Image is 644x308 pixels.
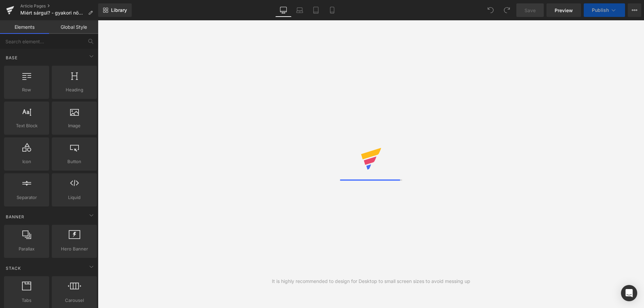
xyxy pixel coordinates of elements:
a: Tablet [308,3,324,17]
button: Undo [484,3,497,17]
span: Button [54,158,95,165]
span: Base [5,54,18,61]
a: Laptop [292,3,308,17]
span: Publish [592,7,609,13]
span: Carousel [54,297,95,304]
span: Heading [54,86,95,93]
a: New Library [98,3,132,17]
span: Liquid [54,194,95,201]
div: Open Intercom Messenger [621,285,637,301]
span: Text Block [6,122,47,129]
span: Banner [5,214,25,220]
a: Mobile [324,3,340,17]
span: Image [54,122,95,129]
span: Miért sárgul? - gyakori növénybetegségek [20,10,85,16]
button: More [628,3,641,17]
span: Preview [555,7,573,14]
div: It is highly recommended to design for Desktop to small screen sizes to avoid messing up [272,278,470,285]
a: Desktop [275,3,292,17]
span: Save [524,7,536,14]
span: Tabs [6,297,47,304]
span: Icon [6,158,47,165]
a: Global Style [49,20,98,34]
a: Preview [546,3,581,17]
span: Hero Banner [54,245,95,252]
span: Stack [5,265,22,271]
span: Separator [6,194,47,201]
a: Article Pages [20,3,98,9]
span: Library [111,7,127,13]
span: Parallax [6,245,47,252]
span: Row [6,86,47,93]
button: Publish [584,3,625,17]
button: Redo [500,3,514,17]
